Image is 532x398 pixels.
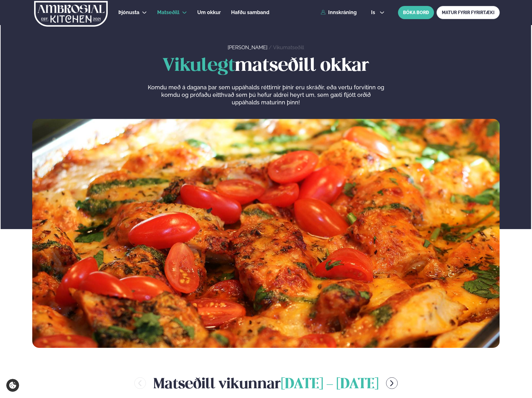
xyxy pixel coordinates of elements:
[197,9,221,16] a: Um okkur
[273,45,304,50] a: Vikumatseðill
[366,10,390,15] button: is
[32,56,500,76] h1: matseðill okkar
[231,9,269,15] span: Hafðu samband
[147,84,384,106] p: Komdu með á dagana þar sem uppáhalds réttirnir þínir eru skráðir, eða vertu forvitinn og komdu og...
[386,377,398,389] button: menu-btn-right
[34,1,108,27] img: logo
[118,9,139,15] span: Þjónusta
[398,6,434,19] button: BÓKA BORÐ
[231,9,269,16] a: Hafðu samband
[281,378,379,391] span: [DATE] - [DATE]
[163,57,235,75] span: Vikulegt
[32,119,500,348] img: image alt
[118,9,139,16] a: Þjónusta
[436,6,500,19] a: MATUR FYRIR FYRIRTÆKI
[228,45,267,50] a: [PERSON_NAME]
[197,9,221,15] span: Um okkur
[153,373,379,393] h2: Matseðill vikunnar
[269,45,273,50] span: /
[157,9,179,15] span: Matseðill
[371,10,377,15] span: is
[321,10,357,15] a: Innskráning
[134,377,146,389] button: menu-btn-left
[157,9,179,16] a: Matseðill
[6,379,19,392] a: Cookie settings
